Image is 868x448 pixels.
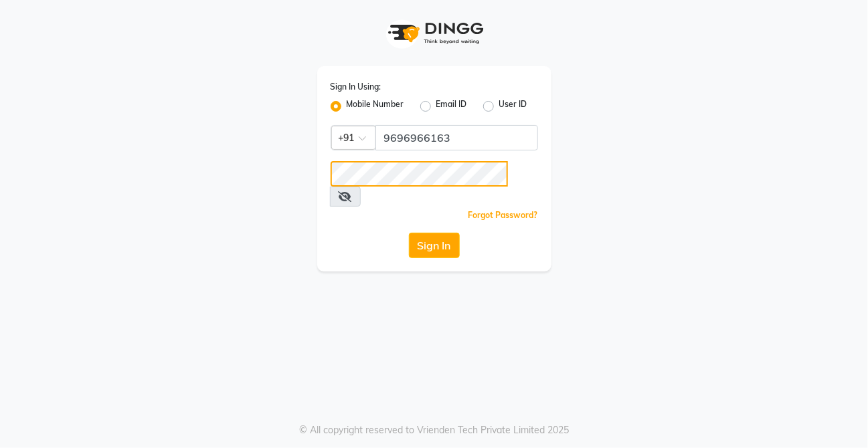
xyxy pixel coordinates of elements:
label: Email ID [436,98,467,114]
input: Username [375,125,538,150]
input: Username [331,161,508,187]
label: Mobile Number [347,98,404,114]
label: User ID [499,98,527,114]
img: logo1.svg [381,13,488,53]
label: Sign In Using: [331,81,381,93]
a: Forgot Password? [468,210,538,220]
button: Sign In [409,233,460,258]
